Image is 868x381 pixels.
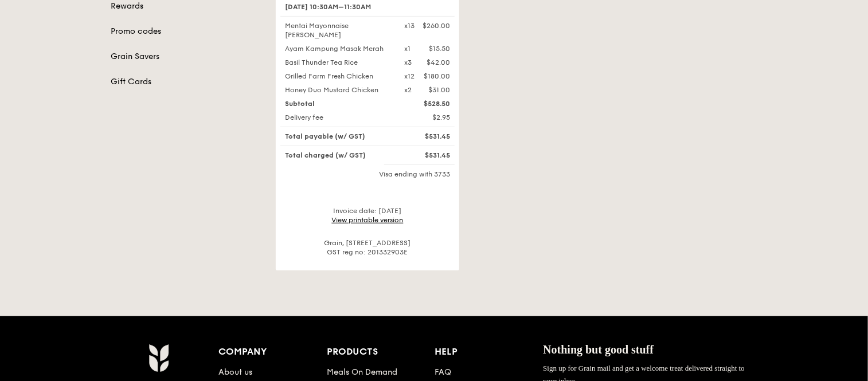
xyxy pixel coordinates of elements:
[404,85,412,95] div: x2
[424,72,450,81] div: $180.00
[111,51,262,62] a: Grain Savers
[280,238,455,257] div: Grain, [STREET_ADDRESS] GST reg no: 201332903E
[435,344,544,360] div: Help
[332,216,404,224] a: View printable version
[543,343,654,356] span: Nothing but good stuff
[404,44,410,53] div: x1
[327,344,435,360] div: Products
[327,367,397,377] a: Meals On Demand
[285,132,365,140] span: Total payable (w/ GST)
[423,21,450,30] div: $260.00
[404,21,415,30] div: x13
[404,58,412,67] div: x3
[435,367,452,377] a: FAQ
[397,151,457,160] div: $531.45
[427,58,450,67] div: $42.00
[404,72,415,81] div: x12
[278,113,397,122] div: Delivery fee
[218,367,252,377] a: About us
[278,58,397,67] div: Basil Thunder Tea Rice
[148,344,169,372] img: Grain
[278,21,397,40] div: Mentai Mayonnaise [PERSON_NAME]
[278,99,397,108] div: Subtotal
[278,44,397,53] div: Ayam Kampung Masak Merah
[111,76,262,88] a: Gift Cards
[397,99,457,108] div: $528.50
[278,85,397,95] div: Honey Duo Mustard Chicken
[111,26,262,37] a: Promo codes
[278,72,397,81] div: Grilled Farm Fresh Chicken
[428,85,450,95] div: $31.00
[429,44,450,53] div: $15.50
[218,344,327,360] div: Company
[278,151,397,160] div: Total charged (w/ GST)
[280,170,455,179] div: Visa ending with 3733
[111,1,262,12] a: Rewards
[397,113,457,122] div: $2.95
[397,132,457,141] div: $531.45
[280,206,455,225] div: Invoice date: [DATE]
